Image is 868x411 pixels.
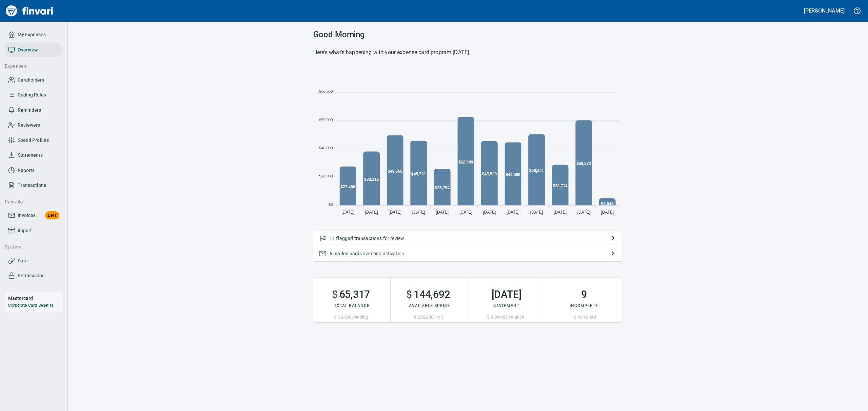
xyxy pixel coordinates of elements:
[8,295,62,302] h6: Mastercard
[5,62,56,70] span: Expenses
[330,235,606,242] p: for review
[5,27,62,42] a: My Expenses
[329,202,333,207] tspan: $0
[5,133,62,148] a: Spend Profiles
[18,151,43,159] span: Statements
[804,7,845,14] h5: [PERSON_NAME]
[45,212,59,219] span: Beta
[336,236,382,241] span: flagged transactions
[5,178,62,193] a: Transactions
[330,251,332,256] span: 5
[313,30,623,39] h3: Good Morning
[459,210,472,215] tspan: [DATE]
[570,303,598,308] span: Incomplete
[319,174,333,178] tspan: $20,000
[18,121,40,129] span: Reviewers
[5,117,62,133] a: Reviewers
[5,42,62,58] a: Overview
[319,118,333,122] tspan: $60,000
[545,288,623,301] h2: 9
[18,181,46,190] span: Transactions
[2,241,59,253] button: System
[5,163,62,178] a: Reports
[18,106,41,114] span: Reminders
[436,210,449,215] tspan: [DATE]
[802,5,846,16] button: [PERSON_NAME]
[341,210,354,215] tspan: [DATE]
[5,103,62,118] a: Reminders
[507,210,519,215] tspan: [DATE]
[330,236,335,241] span: 11
[18,272,44,280] span: Permissions
[18,257,28,265] span: Data
[313,231,623,246] button: 11 flagged transactions for review
[5,148,62,163] a: Statements
[412,210,425,215] tspan: [DATE]
[18,91,46,99] span: Coding Rules
[2,60,59,72] button: Expenses
[545,278,623,322] button: 9Incomplete16 complete
[18,46,38,54] span: Overview
[5,253,62,268] a: Data
[8,303,53,308] a: Corporate Card Benefits
[483,210,496,215] tspan: [DATE]
[313,246,623,261] button: 5 mailed cards awaiting activation
[5,268,62,283] a: Permissions
[18,211,36,220] span: Invoices
[319,146,333,150] tspan: $40,000
[5,87,62,103] a: Coding Rules
[4,3,55,19] img: Finvari
[601,210,614,215] tspan: [DATE]
[2,196,59,208] button: Payable
[319,89,333,93] tspan: $80,000
[18,30,46,39] span: My Expenses
[365,210,378,215] tspan: [DATE]
[5,243,56,251] span: System
[577,210,590,215] tspan: [DATE]
[5,208,62,223] a: InvoicesBeta
[5,198,56,206] span: Payable
[5,72,62,88] a: Cardholders
[330,250,606,257] p: awaiting activation
[18,76,44,84] span: Cardholders
[389,210,401,215] tspan: [DATE]
[530,210,543,215] tspan: [DATE]
[333,251,362,256] span: mailed cards
[5,223,62,238] a: Import
[313,48,623,57] h6: Here’s what’s happening with your expense card program [DATE]
[545,314,623,321] p: 16 complete
[18,136,49,145] span: Spend Profiles
[18,166,35,175] span: Reports
[18,226,32,235] span: Import
[554,210,567,215] tspan: [DATE]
